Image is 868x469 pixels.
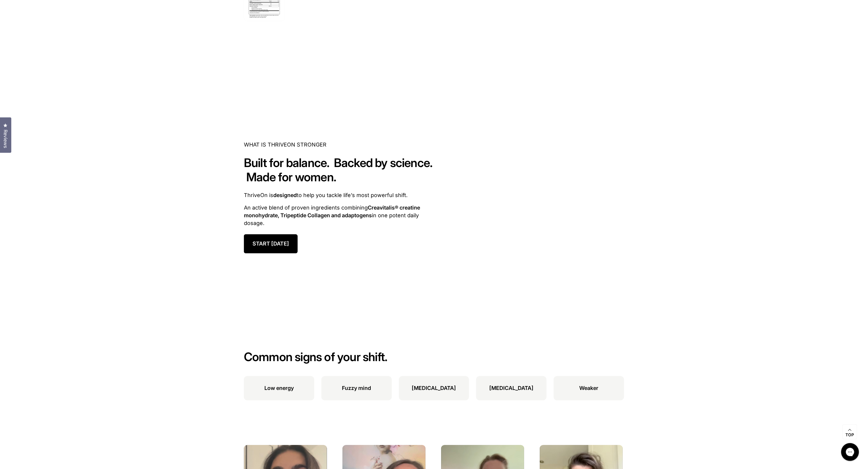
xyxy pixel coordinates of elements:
[244,234,298,253] a: START [DATE]
[244,141,434,149] p: WHAT IS THRIVEON STRONGER
[1,130,9,148] span: Reviews
[244,350,624,364] h2: Common signs of your shift.
[489,384,534,392] p: [MEDICAL_DATA]
[273,192,297,198] strong: designed
[846,432,854,438] span: Top
[580,384,599,392] p: Weaker
[838,441,862,463] iframe: Gorgias live chat messenger
[342,384,371,392] p: Fuzzy mind
[412,384,456,392] p: [MEDICAL_DATA]
[264,384,294,392] p: Low energy
[244,156,434,184] h2: Built for balance. Backed by science. Made for women.
[244,204,434,227] p: An active blend of proven ingredients combining in one potent daily dosage.
[244,191,434,199] p: ThriveOn is to help you tackle life’s most powerful shift.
